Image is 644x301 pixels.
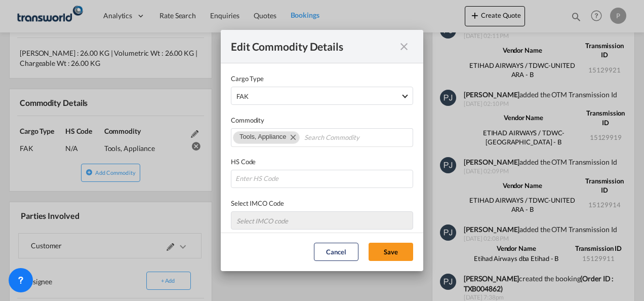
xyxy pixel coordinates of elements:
[231,73,413,84] div: Cargo Type
[304,130,400,146] input: Search Commodity
[284,132,299,142] button: Remove Tools, Appliance
[231,170,413,188] input: Enter HS Code
[231,115,413,125] div: Commodity
[398,41,410,53] md-icon: icon-close fg-AAA8AD cursor
[231,128,413,146] md-chips-wrap: Chips container. Use arrow keys to select chips.
[231,198,413,208] div: Select IMCO Code
[221,30,423,271] md-dialog: Cargo Type FAK ...
[10,10,176,21] body: Editor, editor6
[231,87,413,105] md-select: Select Cargo type: FAK
[239,133,286,140] span: Tools, Appliance
[236,92,249,100] div: FAK
[236,217,288,225] div: Select IMCO code
[369,243,413,261] button: Save
[231,157,413,167] div: HS Code
[231,211,413,230] md-input-container: Select IMCO Code: Select IMCO code
[239,132,288,142] div: Tools, Appliance. Press delete to remove this chip.
[314,243,358,261] button: Cancel
[231,40,395,53] div: Edit Commodity Details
